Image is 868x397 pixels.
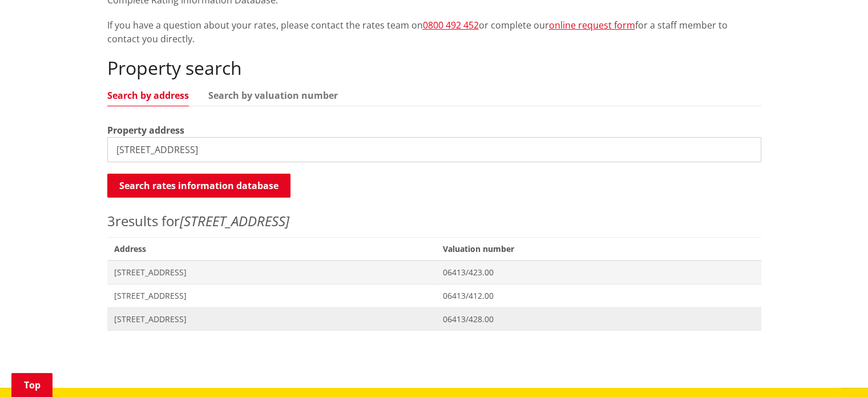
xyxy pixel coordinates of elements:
[443,314,754,325] span: 06413/428.00
[443,290,754,302] span: 06413/412.00
[107,137,761,162] input: e.g. Duke Street NGARUAWAHIA
[107,237,437,260] span: Address
[549,19,635,31] a: online request form
[443,267,754,278] span: 06413/423.00
[107,18,761,46] p: If you have a question about your rates, please contact the rates team on or complete our for a s...
[107,211,761,231] p: results for
[107,174,290,198] button: Search rates information database
[815,349,857,390] iframe: Messenger Launcher
[423,19,479,31] a: 0800 492 452
[114,267,430,278] span: [STREET_ADDRESS]
[180,211,289,230] em: [STREET_ADDRESS]
[107,123,184,137] label: Property address
[107,91,189,100] a: Search by address
[114,290,430,302] span: [STREET_ADDRESS]
[208,91,338,100] a: Search by valuation number
[107,260,761,284] a: [STREET_ADDRESS] 06413/423.00
[107,284,761,307] a: [STREET_ADDRESS] 06413/412.00
[107,307,761,331] a: [STREET_ADDRESS] 06413/428.00
[436,237,761,260] span: Valuation number
[11,373,53,397] a: Top
[107,57,761,79] h2: Property search
[107,211,115,230] span: 3
[114,314,430,325] span: [STREET_ADDRESS]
